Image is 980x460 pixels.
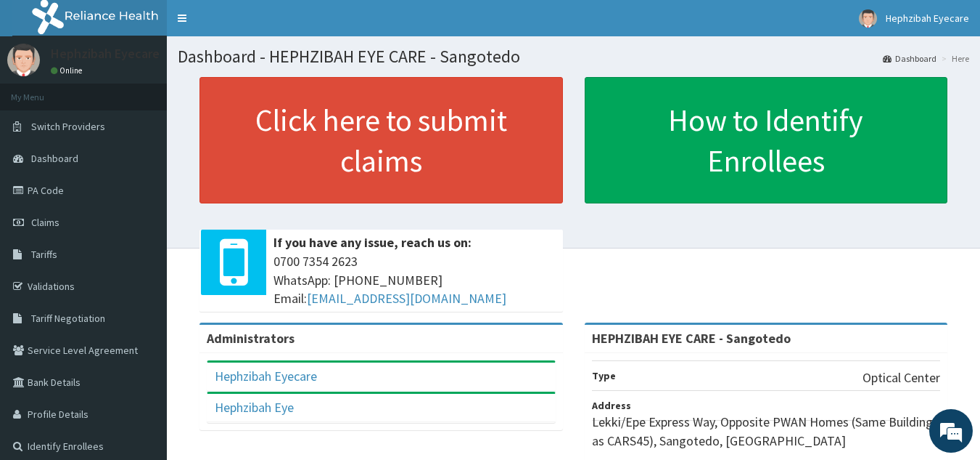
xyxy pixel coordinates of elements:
h1: Dashboard - HEPHZIBAH EYE CARE - Sangotedo [178,47,969,66]
span: Switch Providers [31,120,105,133]
b: Type [592,369,616,382]
p: Hephzibah Eyecare [51,47,160,60]
b: Address [592,399,631,412]
li: Here [938,52,969,65]
strong: HEPHZIBAH EYE CARE - Sangotedo [592,330,791,347]
b: Administrators [207,330,295,347]
span: Tariffs [31,248,57,261]
img: User Image [859,9,877,28]
a: How to Identify Enrollees [585,77,948,203]
a: Click here to submit claims [199,77,563,203]
a: [EMAIL_ADDRESS][DOMAIN_NAME] [307,290,506,307]
span: 0700 7354 2623 WhatsApp: [PHONE_NUMBER] Email: [273,252,556,308]
span: Tariff Negotiation [31,312,105,325]
span: Claims [31,216,59,229]
a: Dashboard [883,52,936,65]
b: If you have any issue, reach us on: [273,234,472,251]
a: Hephzibah Eyecare [215,368,317,384]
span: Dashboard [31,152,78,165]
span: Hephzibah Eyecare [886,12,969,25]
a: Online [51,65,86,76]
p: Optical Center [862,368,940,387]
a: Hephzibah Eye [215,399,294,416]
p: Lekki/Epe Express Way, Opposite PWAN Homes (Same Building as CARS45), Sangotedo, [GEOGRAPHIC_DATA] [592,413,941,450]
img: User Image [7,44,40,76]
